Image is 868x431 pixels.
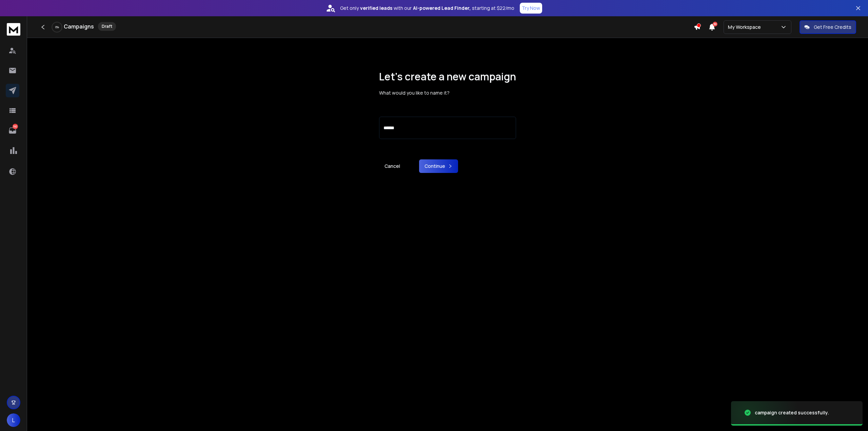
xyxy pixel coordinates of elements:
button: L [7,413,20,427]
button: Continue [419,159,458,173]
div: campaign created successfully. [755,409,829,416]
h1: Campaigns [64,22,94,31]
img: logo [7,23,20,36]
p: My Workspace [728,24,764,31]
button: Get Free Credits [800,20,856,34]
p: Get Free Credits [814,24,851,31]
div: Draft [98,22,116,31]
a: Cancel [379,159,406,173]
h1: Let’s create a new campaign [379,71,516,83]
a: 160 [6,124,19,137]
button: Try Now [520,3,542,14]
span: 50 [713,22,717,26]
p: 0 % [55,25,59,29]
strong: AI-powered Lead Finder, [413,5,471,12]
p: Get only with our starting at $22/mo [340,5,514,12]
p: 160 [13,124,18,129]
strong: verified leads [360,5,392,12]
p: Try Now [522,5,540,12]
p: What would you like to name it? [379,90,516,96]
